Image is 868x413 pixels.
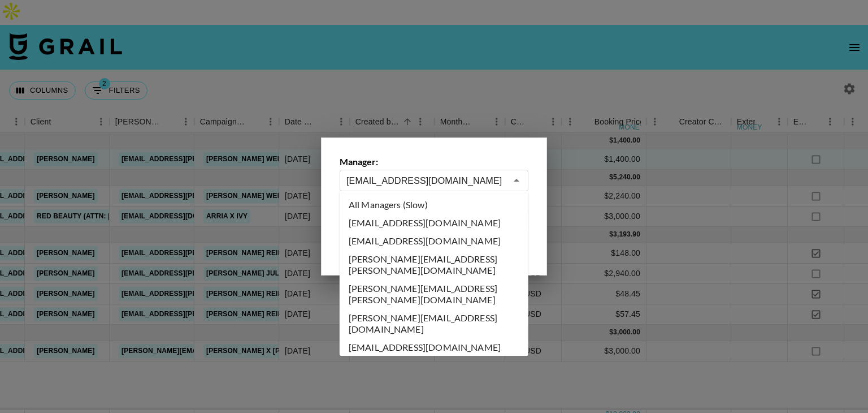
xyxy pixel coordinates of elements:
li: [EMAIL_ADDRESS][DOMAIN_NAME] [340,356,528,375]
li: [PERSON_NAME][EMAIL_ADDRESS][PERSON_NAME][DOMAIN_NAME] [340,250,528,279]
li: [EMAIL_ADDRESS][DOMAIN_NAME] [340,214,528,232]
li: [PERSON_NAME][EMAIL_ADDRESS][PERSON_NAME][DOMAIN_NAME] [340,279,528,309]
label: Manager: [340,156,528,167]
li: [EMAIL_ADDRESS][DOMAIN_NAME] [340,232,528,250]
li: All Managers (Slow) [340,196,528,214]
li: [EMAIL_ADDRESS][DOMAIN_NAME] [340,338,528,356]
button: Close [509,173,524,188]
li: [PERSON_NAME][EMAIL_ADDRESS][DOMAIN_NAME] [340,309,528,338]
